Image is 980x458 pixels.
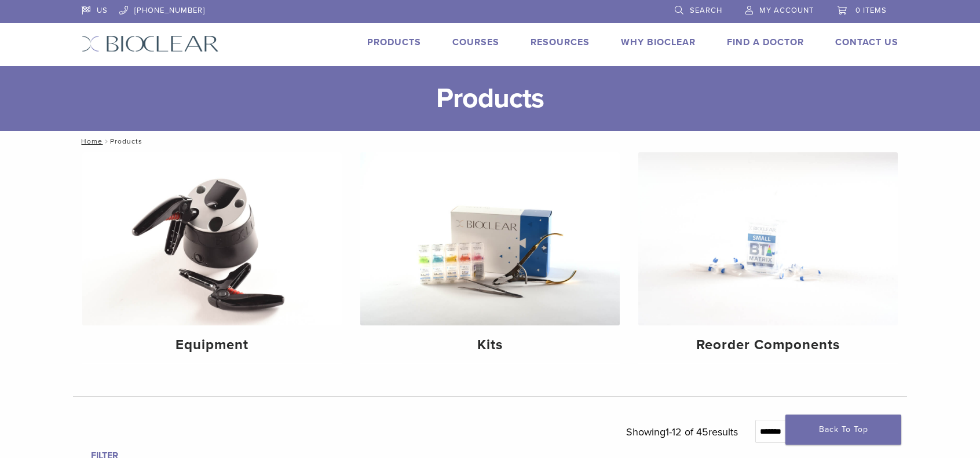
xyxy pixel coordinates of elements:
[103,138,110,144] span: /
[835,36,898,48] a: Contact Us
[759,6,814,15] span: My Account
[78,137,103,145] a: Home
[360,152,620,363] a: Kits
[648,335,888,356] h4: Reorder Components
[727,36,804,48] a: Find A Doctor
[621,36,696,48] a: Why Bioclear
[626,420,738,444] p: Showing results
[92,335,332,356] h4: Equipment
[531,36,590,48] a: Resources
[360,152,620,325] img: Kits
[785,415,901,445] a: Back To Top
[82,35,219,52] img: Bioclear
[452,36,499,48] a: Courses
[370,335,610,356] h4: Kits
[638,152,898,363] a: Reorder Components
[73,131,907,152] nav: Products
[638,152,898,325] img: Reorder Components
[82,152,342,325] img: Equipment
[367,36,421,48] a: Products
[690,6,722,15] span: Search
[82,152,342,363] a: Equipment
[665,426,708,438] span: 1-12 of 45
[855,6,887,15] span: 0 items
